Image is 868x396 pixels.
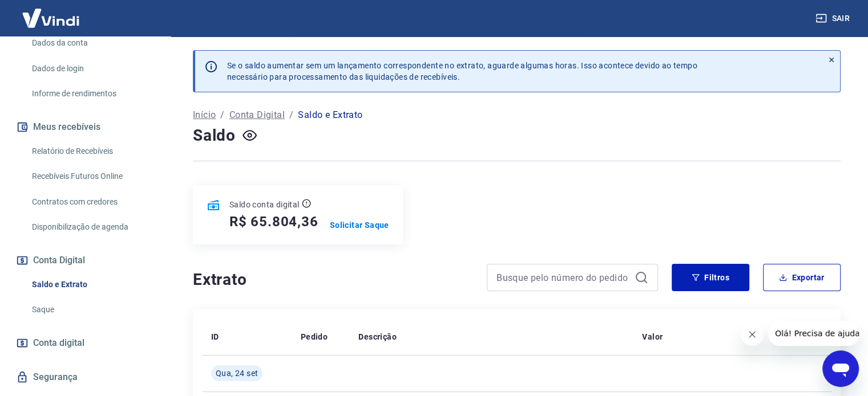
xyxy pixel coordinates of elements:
[27,140,157,163] a: Relatório de Recebíveis
[27,273,157,296] a: Saldo e Extrato
[27,165,157,188] a: Recebíveis Futuros Online
[768,321,859,346] iframe: Mensagem da empresa
[496,269,630,286] input: Busque pelo número do pedido
[229,108,285,122] a: Conta Digital
[193,108,216,122] a: Início
[14,365,157,390] a: Segurança
[27,82,157,105] a: Informe de rendimentos
[33,335,84,351] span: Conta digital
[358,331,397,342] p: Descrição
[7,8,96,17] span: Olá! Precisa de ajuda?
[229,199,300,210] p: Saldo conta digital
[330,219,389,231] a: Solicitar Saque
[813,8,854,29] button: Sair
[27,190,157,214] a: Contratos com credores
[216,368,258,379] span: Qua, 24 set
[220,108,224,122] p: /
[27,31,157,55] a: Dados da conta
[301,331,328,342] p: Pedido
[822,350,859,387] iframe: Botão para abrir a janela de mensagens
[229,213,318,231] h5: R$ 65.804,36
[193,124,236,147] h4: Saldo
[14,1,88,35] img: Vindi
[14,115,157,140] button: Meus recebíveis
[227,60,697,83] p: Se o saldo aumentar sem um lançamento correspondente no extrato, aguarde algumas horas. Isso acon...
[289,108,293,122] p: /
[14,330,157,356] a: Conta digital
[672,264,749,291] button: Filtros
[27,215,157,239] a: Disponibilização de agenda
[193,268,473,291] h4: Extrato
[211,331,219,342] p: ID
[298,108,362,122] p: Saldo e Extrato
[27,57,157,80] a: Dados de login
[642,331,663,342] p: Valor
[27,298,157,321] a: Saque
[14,248,157,273] button: Conta Digital
[763,264,841,291] button: Exportar
[741,323,764,346] iframe: Fechar mensagem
